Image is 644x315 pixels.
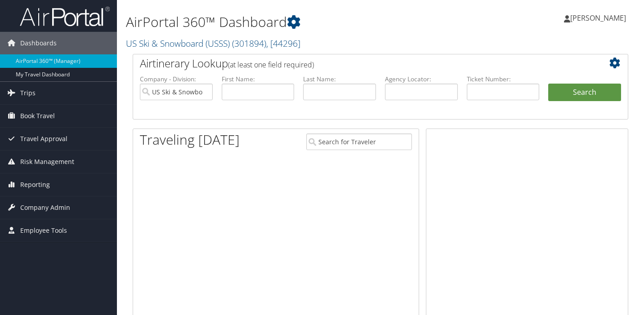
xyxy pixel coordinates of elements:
span: Employee Tools [20,219,67,242]
span: (at least one field required) [228,60,314,70]
span: , [ 44296 ] [266,37,300,49]
label: First Name: [222,75,295,84]
span: ( 301894 ) [232,37,266,49]
a: [PERSON_NAME] [564,4,635,31]
a: US Ski & Snowboard (USSS) [126,37,300,49]
h2: Airtinerary Lookup [140,56,580,71]
button: Search [548,84,621,102]
span: Trips [20,82,36,104]
input: Search for Traveler [306,133,411,150]
span: Company Admin [20,196,70,219]
span: Travel Approval [20,128,67,150]
span: [PERSON_NAME] [570,13,626,23]
span: Book Travel [20,105,55,127]
span: Risk Management [20,151,74,173]
img: airportal-logo.png [20,6,110,27]
h1: AirPortal 360™ Dashboard [126,13,465,31]
span: Dashboards [20,32,57,54]
h1: Traveling [DATE] [140,130,240,149]
label: Ticket Number: [467,75,540,84]
span: Reporting [20,173,50,196]
label: Agency Locator: [385,75,458,84]
label: Company - Division: [140,75,213,84]
label: Last Name: [303,75,376,84]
